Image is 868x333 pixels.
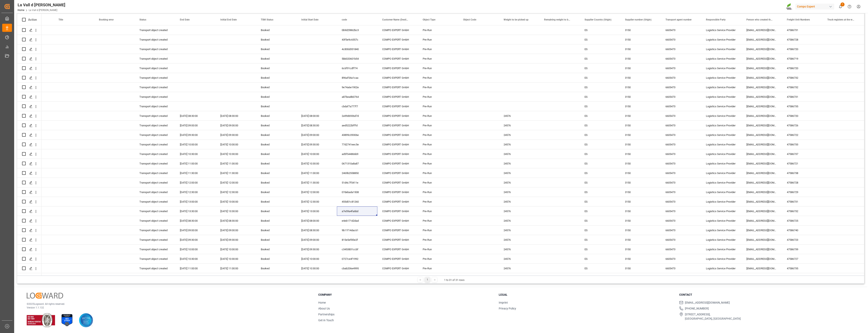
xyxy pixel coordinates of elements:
[17,25,41,35] div: Press SPACE to select this row.
[620,187,661,197] div: 3150
[782,83,822,92] div: 47586732
[418,35,458,44] div: Pre-Run
[661,140,701,149] div: 6605473
[620,92,661,101] div: 3150
[742,73,782,82] div: [EMAIL_ADDRESS][DOMAIN_NAME]
[337,130,377,140] div: 43899c09306e
[661,54,701,63] div: 6605473
[296,130,337,140] div: [DATE] 09:00:00
[782,140,822,149] div: 47586733
[215,216,256,225] div: [DATE] 08:30:00
[742,54,782,63] div: [EMAIL_ADDRESS][DOMAIN_NAME]
[17,121,41,130] div: Press SPACE to select this row.
[701,35,742,44] div: Logistics Service Provider
[175,168,215,178] div: [DATE] 11:30:00
[175,226,215,235] div: [DATE] 09:00:00
[701,83,742,92] div: Logistics Service Provider
[661,83,701,92] div: 6605473
[620,140,661,149] div: 3150
[215,149,256,159] div: [DATE] 10:30:00
[782,35,822,44] div: 47586728
[377,73,418,82] div: COMPO EXPERT GmbH
[580,54,620,63] div: ES
[499,197,539,206] div: 24576
[175,197,215,206] div: [DATE] 13:00:00
[337,187,377,197] div: 07debada1508
[661,178,701,187] div: 6605473
[337,206,377,216] div: a7e59a4fa6bd
[296,168,337,178] div: [DATE] 11:00:00
[215,121,256,130] div: [DATE] 09:00:00
[620,216,661,225] div: 3150
[17,44,41,54] div: Press SPACE to select this row.
[620,73,661,82] div: 3150
[418,197,458,206] div: Pre-Run
[215,140,256,149] div: [DATE] 10:00:00
[620,102,661,111] div: 3150
[418,140,458,149] div: Pre-Run
[701,206,742,216] div: Logistics Service Provider
[418,159,458,168] div: Pre-Run
[782,168,822,178] div: 47586738
[580,197,620,206] div: ES
[418,102,458,111] div: Pre-Run
[377,44,418,54] div: COMPO EXPERT GmbH
[418,44,458,54] div: Pre-Run
[845,2,854,11] button: Help Center
[620,197,661,206] div: 3150
[377,83,418,92] div: COMPO EXPERT GmbH
[377,197,418,206] div: COMPO EXPERT GmbH
[661,159,701,168] div: 6605473
[742,168,782,178] div: [EMAIL_ADDRESS][DOMAIN_NAME]
[620,206,661,216] div: 3150
[17,197,41,206] div: Press SPACE to select this row.
[296,178,337,187] div: [DATE] 11:30:00
[215,159,256,168] div: [DATE] 11:00:00
[296,149,337,159] div: [DATE] 10:00:00
[782,102,822,111] div: 47586735
[499,130,539,140] div: 24576
[377,54,418,63] div: COMPO EXPERT GmbH
[782,54,822,63] div: 47586719
[701,44,742,54] div: Logistics Service Provider
[742,130,782,140] div: [EMAIL_ADDRESS][DOMAIN_NAME]
[580,216,620,225] div: ES
[786,3,793,10] img: Screenshot%202023-09-29%20at%2010.02.21.png_1712312052.png
[17,83,41,92] div: Press SPACE to select this row.
[215,187,256,197] div: [DATE] 12:30:00
[580,130,620,140] div: ES
[661,121,701,130] div: 6605473
[337,121,377,130] div: aed5222bfffd
[620,159,661,168] div: 3150
[17,130,41,140] div: Press SPACE to select this row.
[782,206,822,216] div: 47586732
[742,83,782,92] div: [EMAIL_ADDRESS][DOMAIN_NAME]
[620,226,661,235] div: 3150
[377,25,418,35] div: COMPO EXPERT GmbH
[782,25,822,35] div: 47586731
[701,73,742,82] div: Logistics Service Provider
[377,187,418,197] div: COMPO EXPERT GmbH
[661,187,701,197] div: 6605473
[580,206,620,216] div: ES
[661,25,701,35] div: 6605473
[620,121,661,130] div: 3150
[742,197,782,206] div: [EMAIL_ADDRESS][DOMAIN_NAME]
[499,121,539,130] div: 24576
[701,226,742,235] div: Logistics Service Provider
[337,63,377,73] div: 6c6f91cdff74
[701,121,742,130] div: Logistics Service Provider
[296,197,337,206] div: [DATE] 12:30:00
[18,9,24,12] a: Home
[418,121,458,130] div: Pre-Run
[175,111,215,120] div: [DATE] 08:30:00
[701,197,742,206] div: Logistics Service Provider
[661,206,701,216] div: 6605473
[337,178,377,187] div: 51d4c7f5411e
[742,63,782,73] div: [EMAIL_ADDRESS][DOMAIN_NAME]
[701,92,742,101] div: Logistics Service Provider
[620,83,661,92] div: 3150
[701,54,742,63] div: Logistics Service Provider
[742,178,782,187] div: [EMAIL_ADDRESS][DOMAIN_NAME]
[620,25,661,35] div: 3150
